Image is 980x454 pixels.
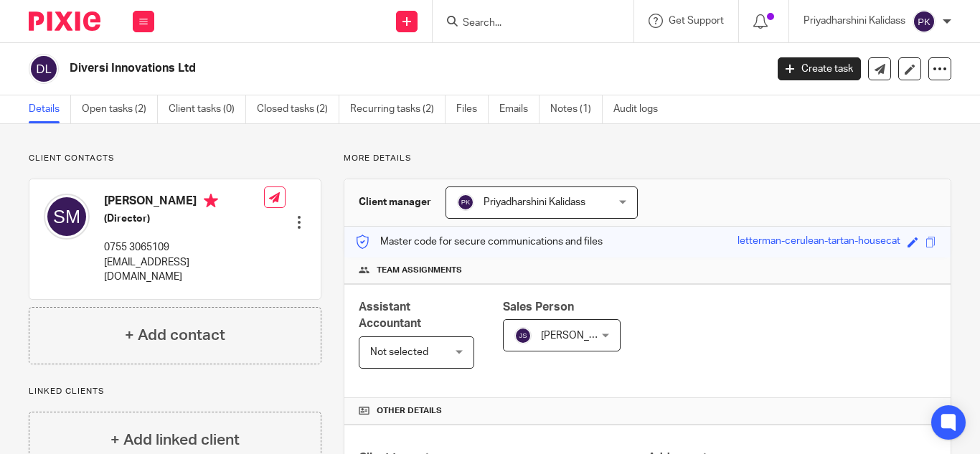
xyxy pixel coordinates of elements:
a: Files [456,95,489,123]
h2: Diversi Innovations Ltd [70,61,619,76]
h4: + Add linked client [110,429,240,451]
h4: [PERSON_NAME] [104,194,264,212]
p: More details [344,153,951,164]
span: Sales Person [503,301,574,313]
img: svg%3E [44,194,90,240]
div: letterman-cerulean-tartan-housecat [738,234,900,250]
a: Create task [778,57,861,80]
h3: Client manager [359,195,431,209]
p: Client contacts [29,153,321,164]
img: Pixie [29,11,100,31]
p: 0755 3065109 [104,240,264,255]
img: svg%3E [913,10,936,33]
span: [PERSON_NAME] [541,331,620,341]
a: Closed tasks (2) [257,95,339,123]
span: Other details [377,405,442,417]
a: Audit logs [613,95,669,123]
a: Client tasks (0) [169,95,246,123]
input: Search [461,17,590,30]
p: [EMAIL_ADDRESS][DOMAIN_NAME] [104,255,264,285]
h4: + Add contact [125,324,225,346]
a: Open tasks (2) [82,95,158,123]
a: Notes (1) [550,95,603,123]
span: Not selected [370,347,428,357]
img: svg%3E [457,194,474,211]
a: Details [29,95,71,123]
span: Get Support [669,16,724,26]
i: Primary [204,194,218,208]
p: Linked clients [29,386,321,397]
p: Priyadharshini Kalidass [804,14,905,28]
a: Recurring tasks (2) [350,95,446,123]
span: Team assignments [377,265,462,276]
span: Priyadharshini Kalidass [484,197,585,207]
span: Assistant Accountant [359,301,421,329]
a: Emails [499,95,540,123]
h5: (Director) [104,212,264,226]
img: svg%3E [29,54,59,84]
img: svg%3E [514,327,532,344]
p: Master code for secure communications and files [355,235,603,249]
